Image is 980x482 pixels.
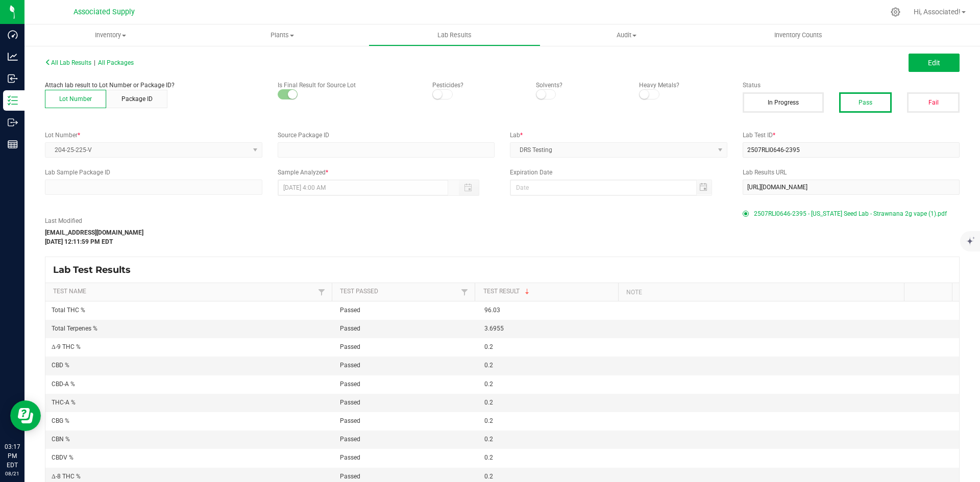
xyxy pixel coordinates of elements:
[52,399,76,406] span: THC-A %
[484,325,504,332] span: 3.6955
[45,90,106,108] button: Lot Number
[52,325,97,332] span: Total Terpenes %
[52,436,70,443] span: CBN %
[73,8,135,16] span: Associated Supply
[340,307,360,314] span: Passed
[743,92,824,113] button: In Progress
[53,288,315,296] a: Test NameSortable
[484,436,493,443] span: 0.2
[541,31,712,40] span: Audit
[907,92,960,113] button: Fail
[889,7,902,17] div: Manage settings
[8,30,18,40] inline-svg: Dashboard
[340,473,360,480] span: Passed
[484,362,493,369] span: 0.2
[484,380,493,388] span: 0.2
[8,117,18,128] inline-svg: Outbound
[618,283,904,301] th: Note
[45,168,262,177] label: Lab Sample Package ID
[106,90,167,108] button: Package ID
[10,400,41,431] iframe: Resource center
[743,211,749,217] form-radio-button: Primary COA
[52,454,73,461] span: CBDV %
[197,24,369,46] a: Plants
[484,307,500,314] span: 96.03
[541,24,713,46] a: Audit
[340,436,360,443] span: Passed
[52,473,81,480] span: Δ-8 THC %
[458,286,471,298] a: Filter
[8,95,18,106] inline-svg: Inventory
[52,343,81,350] span: Δ-9 THC %
[914,8,961,16] span: Hi, Associated!
[743,168,960,177] label: Lab Results URL
[340,362,360,369] span: Passed
[340,288,458,296] a: Test PassedSortable
[761,31,836,40] span: Inventory Counts
[278,81,418,90] p: Is Final Result for Source Lot
[8,52,18,62] inline-svg: Analytics
[639,81,727,90] p: Heavy Metals?
[484,417,493,424] span: 0.2
[424,31,485,40] span: Lab Results
[369,24,541,46] a: Lab Results
[510,131,727,140] label: Lab
[8,73,18,84] inline-svg: Inbound
[340,399,360,406] span: Passed
[98,59,134,66] span: All Packages
[24,24,197,46] a: Inventory
[432,81,520,90] p: Pesticides?
[340,325,360,332] span: Passed
[45,238,113,245] strong: [DATE] 12:11:59 PM EDT
[24,31,197,40] span: Inventory
[743,131,960,140] label: Lab Test ID
[278,131,495,140] label: Source Package ID
[713,24,885,46] a: Inventory Counts
[52,417,69,424] span: CBG %
[52,307,85,314] span: Total THC %
[340,380,360,388] span: Passed
[45,216,204,225] label: Last Modified
[839,92,892,113] button: Pass
[52,362,69,369] span: CBD %
[5,470,20,477] p: 08/21
[340,454,360,461] span: Passed
[484,343,493,350] span: 0.2
[340,417,360,424] span: Passed
[197,31,368,40] span: Plants
[484,473,493,480] span: 0.2
[52,380,75,388] span: CBD-A %
[536,81,624,90] p: Solvents?
[928,59,940,67] span: Edit
[909,54,960,72] button: Edit
[278,168,495,177] label: Sample Analyzed
[523,288,531,296] span: Sortable
[510,168,727,177] label: Expiration Date
[94,59,95,66] span: |
[8,139,18,149] inline-svg: Reports
[340,343,360,350] span: Passed
[45,131,262,140] label: Lot Number
[315,286,328,298] a: Filter
[483,288,615,296] a: Test ResultSortable
[45,81,262,90] p: Attach lab result to Lot Number or Package ID?
[484,399,493,406] span: 0.2
[45,59,91,66] span: All Lab Results
[45,229,143,236] strong: [EMAIL_ADDRESS][DOMAIN_NAME]
[754,206,947,221] span: 2507RLI0646-2395 - [US_STATE] Seed Lab - Strawnana 2g vape (1).pdf
[53,264,138,275] span: Lab Test Results
[5,442,20,470] p: 03:17 PM EDT
[743,81,960,90] label: Status
[484,454,493,461] span: 0.2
